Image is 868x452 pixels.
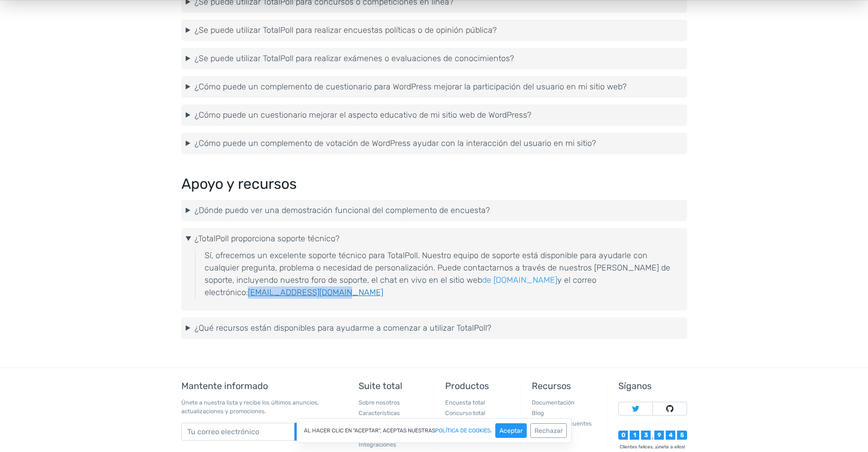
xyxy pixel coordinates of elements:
[435,428,490,433] a: política de cookies
[359,410,400,416] a: Características
[532,410,544,416] a: Blog
[186,109,683,121] summary: ¿Cómo puede un cuestionario mejorar el aspecto educativo de mi sitio web de WordPress?
[304,427,435,434] font: Al hacer clic en "Aceptar", aceptas nuestras
[482,275,557,285] a: de [DOMAIN_NAME]
[248,287,383,297] a: [EMAIL_ADDRESS][DOMAIN_NAME]
[186,24,683,36] summary: ¿Se puede utilizar TotalPoll para realizar encuestas políticas o de opinión pública?
[186,81,683,93] summary: ¿Cómo puede un complemento de cuestionario para WordPress mejorar la participación del usuario en...
[186,322,683,334] summary: ¿Qué recursos están disponibles para ayudarme a comenzar a utilizar TotalPoll?
[195,82,627,92] font: ¿Cómo puede un complemento de cuestionario para WordPress mejorar la participación del usuario en...
[195,323,491,333] font: ¿Qué recursos están disponibles para ayudarme a comenzar a utilizar TotalPoll?
[195,205,490,215] font: ¿Dónde puedo ver una demostración funcional del complemento de encuesta?
[632,405,639,412] img: Sigue a TotalSuite en Twitter
[445,399,485,406] a: Encuesta total
[532,380,571,391] font: Recursos
[666,405,673,412] img: Sigue a TotalSuite en Github
[195,138,596,148] font: ¿Cómo puede un complemento de votación de WordPress ayudar con la interacción del usuario en mi s...
[181,399,319,415] font: Únete a nuestra lista y recibe los últimos anuncios, actualizaciones y promociones.
[195,53,514,63] font: ¿Se puede utilizar TotalPoll para realizar exámenes o evaluaciones de conocimientos?
[532,399,575,406] a: Documentación
[495,423,527,438] button: Aceptar
[359,380,402,391] font: Suite total
[490,427,492,434] font: .
[195,234,339,244] font: ¿TotalPoll proporciona soporte técnico?
[181,175,297,192] font: Apoyo y recursos
[186,137,683,150] summary: ¿Cómo puede un complemento de votación de WordPress ayudar con la interacción del usuario en mi s...
[359,399,400,406] a: Sobre nosotros
[445,410,485,416] a: Concurso total
[186,233,683,245] summary: ¿TotalPoll proporciona soporte técnico?
[205,250,670,285] font: Sí, ofrecemos un excelente soporte técnico para TotalPoll. Nuestro equipo de soporte está disponi...
[181,380,268,391] font: Mantente informado
[620,444,685,450] font: Clientes felices, ¡únete a ellos!
[359,441,396,448] a: Integraciones
[195,25,497,35] font: ¿Se puede utilizar TotalPoll para realizar encuestas políticas o de opinión pública?
[445,380,489,391] font: Productos
[499,427,523,435] font: Aceptar
[186,52,683,65] summary: ¿Se puede utilizar TotalPoll para realizar exámenes o evaluaciones de conocimientos?
[186,204,683,217] summary: ¿Dónde puedo ver una demostración funcional del complemento de encuesta?
[534,427,563,435] font: Rechazar
[530,423,567,438] button: Rechazar
[618,380,652,391] font: Síganos
[205,275,596,297] font: y el correo electrónico:
[195,110,531,120] font: ¿Cómo puede un cuestionario mejorar el aspecto educativo de mi sitio web de WordPress?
